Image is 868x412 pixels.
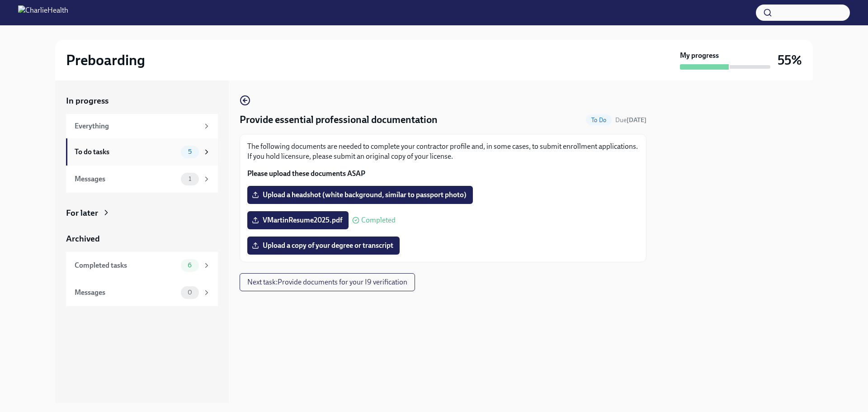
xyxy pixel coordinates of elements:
div: Messages [75,288,177,298]
div: Completed tasks [75,260,177,270]
strong: Please upload these documents ASAP [247,169,365,178]
div: For later [66,207,98,219]
div: To do tasks [75,147,177,157]
h4: Provide essential professional documentation [240,113,438,127]
strong: [DATE] [627,116,646,124]
img: CharlieHealth [18,5,68,20]
span: Upload a copy of your degree or transcript [254,241,393,250]
h3: 55% [778,52,802,68]
a: Messages0 [66,279,218,306]
div: Everything [75,121,199,131]
a: For later [66,207,218,219]
a: Everything [66,114,218,138]
a: Messages1 [66,166,218,193]
span: August 25th, 2025 08:00 [615,116,646,124]
button: Next task:Provide documents for your I9 verification [240,273,415,291]
a: Archived [66,233,218,245]
div: Messages [75,174,177,184]
span: VMartinResume2025.pdf [254,216,342,225]
label: VMartinResume2025.pdf [247,211,349,229]
label: Upload a headshot (white background, similar to passport photo) [247,186,473,204]
span: Completed [361,217,396,224]
span: 6 [182,262,197,269]
span: 5 [183,148,197,155]
a: Completed tasks6 [66,252,218,279]
span: Upload a headshot (white background, similar to passport photo) [254,190,467,199]
span: Due [615,116,646,124]
span: 1 [183,175,197,182]
span: To Do [586,117,612,123]
span: Next task : Provide documents for your I9 verification [247,278,407,287]
a: In progress [66,95,218,107]
a: To do tasks5 [66,138,218,166]
label: Upload a copy of your degree or transcript [247,237,400,255]
p: The following documents are needed to complete your contractor profile and, in some cases, to sub... [247,142,639,161]
strong: My progress [680,51,719,61]
span: 0 [182,289,198,296]
h2: Preboarding [66,51,145,69]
